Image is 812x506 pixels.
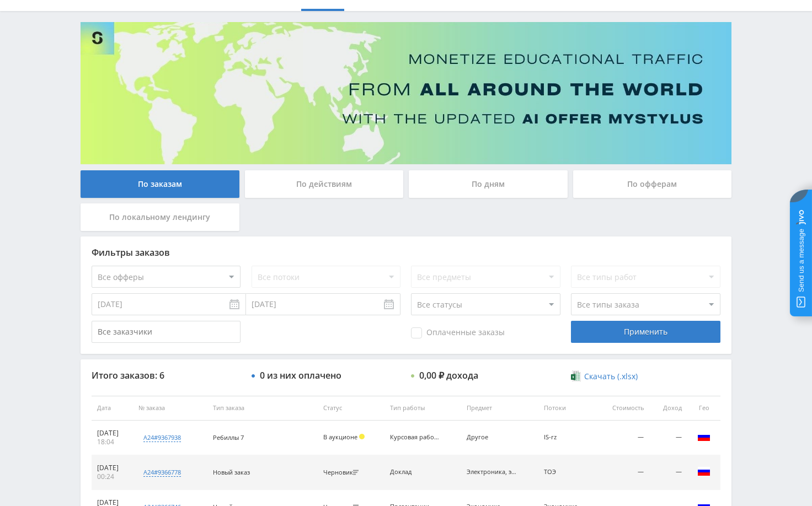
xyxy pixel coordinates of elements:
[544,434,590,441] div: IS-rz
[571,371,637,382] a: Скачать (.xlsx)
[81,203,239,231] div: По локальному лендингу
[359,434,365,439] span: Холд
[143,433,181,442] div: a24#9367938
[81,170,239,198] div: По заказам
[419,370,478,380] div: 0,00 ₽ дохода
[461,396,538,421] th: Предмет
[595,396,649,421] th: Стоимость
[260,370,341,380] div: 0 из них оплачено
[595,421,649,455] td: —
[571,321,720,343] div: Применить
[207,396,318,421] th: Тип заказа
[92,370,241,380] div: Итого заказов: 6
[92,321,241,343] input: Все заказчики
[649,396,687,421] th: Доход
[649,421,687,455] td: —
[97,438,127,446] div: 18:04
[409,170,568,198] div: По дням
[81,22,731,164] img: Banner
[97,429,127,438] div: [DATE]
[143,468,181,477] div: a24#9366778
[595,455,649,490] td: —
[97,472,127,481] div: 00:24
[571,370,580,381] img: xlsx
[97,464,127,472] div: [DATE]
[411,327,505,338] span: Оплаченные заказы
[697,465,710,478] img: rus.png
[467,469,516,476] div: Электроника, электротехника, радиотехника
[318,396,384,421] th: Статус
[390,469,440,476] div: Доклад
[213,433,244,442] span: Ребиллы 7
[697,430,710,443] img: rus.png
[213,468,250,476] span: Новый заказ
[467,434,516,441] div: Другое
[573,170,732,198] div: По офферам
[323,433,357,441] span: В аукционе
[544,469,590,476] div: ТОЭ
[538,396,595,421] th: Потоки
[384,396,462,421] th: Тип работы
[245,170,404,198] div: По действиям
[649,455,687,490] td: —
[92,247,720,257] div: Фильтры заказов
[92,396,133,421] th: Дата
[687,396,720,421] th: Гео
[584,372,638,381] span: Скачать (.xlsx)
[323,469,361,476] div: Черновик
[133,396,207,421] th: № заказа
[390,434,440,441] div: Курсовая работа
